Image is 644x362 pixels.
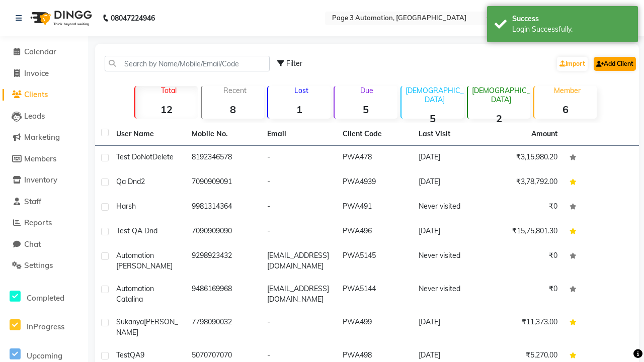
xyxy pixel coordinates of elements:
[413,278,488,311] td: Never visited
[337,278,412,311] td: PWA5144
[534,103,597,116] strong: 6
[24,89,48,99] span: Clients
[24,197,41,206] span: Staff
[116,202,136,211] span: Harsh
[261,278,337,311] td: [EMAIL_ADDRESS][DOMAIN_NAME]
[261,146,337,170] td: -
[261,220,337,244] td: -
[525,123,563,145] th: Amount
[488,244,563,278] td: ₹0
[335,103,397,116] strong: 5
[488,146,563,170] td: ₹3,15,980.20
[24,132,60,142] span: Marketing
[130,350,144,359] span: QA9
[3,132,86,143] a: Marketing
[139,86,198,95] p: Total
[116,177,145,186] span: Qa Dnd2
[337,86,397,95] p: Due
[27,322,64,331] span: InProgress
[413,311,488,344] td: [DATE]
[3,46,86,58] a: Calendar
[186,195,261,220] td: 9981314364
[413,146,488,170] td: [DATE]
[116,251,173,270] span: Automation [PERSON_NAME]
[261,170,337,195] td: -
[110,123,186,146] th: User Name
[24,47,56,56] span: Calendar
[116,284,154,304] span: Automation Catalina
[24,218,52,227] span: Reports
[116,152,174,161] span: Test DoNotDelete
[413,170,488,195] td: [DATE]
[261,195,337,220] td: -
[413,123,488,146] th: Last Visit
[488,311,563,344] td: ₹11,373.00
[337,146,412,170] td: PWA478
[116,317,144,326] span: Sukanya
[105,56,270,71] input: Search by Name/Mobile/Email/Code
[337,220,412,244] td: PWA496
[413,195,488,220] td: Never visited
[538,86,597,95] p: Member
[116,226,157,235] span: Test QA Dnd
[3,239,86,250] a: Chat
[594,57,636,71] a: Add Client
[413,244,488,278] td: Never visited
[24,68,49,78] span: Invoice
[512,14,630,24] div: Success
[27,293,64,303] span: Completed
[261,123,337,146] th: Email
[512,24,630,35] div: Login Successfully.
[186,220,261,244] td: 7090909090
[261,311,337,344] td: -
[488,278,563,311] td: ₹0
[337,195,412,220] td: PWA491
[337,244,412,278] td: PWA5145
[202,103,264,116] strong: 8
[24,260,53,270] span: Settings
[472,86,530,104] p: [DEMOGRAPHIC_DATA]
[27,351,62,360] span: Upcoming
[468,112,530,125] strong: 2
[268,103,331,116] strong: 1
[488,220,563,244] td: ₹15,75,801.30
[401,112,464,125] strong: 5
[206,86,264,95] p: Recent
[24,154,56,163] span: Members
[488,195,563,220] td: ₹0
[3,111,86,122] a: Leads
[116,350,130,359] span: Test
[24,111,45,121] span: Leads
[135,103,198,116] strong: 12
[3,174,86,186] a: Inventory
[488,170,563,195] td: ₹3,78,792.00
[3,68,86,79] a: Invoice
[3,196,86,208] a: Staff
[272,86,331,95] p: Lost
[406,86,464,104] p: [DEMOGRAPHIC_DATA]
[337,123,412,146] th: Client Code
[186,170,261,195] td: 7090909091
[24,175,57,185] span: Inventory
[186,311,261,344] td: 7798090032
[186,278,261,311] td: 9486169968
[3,260,86,271] a: Settings
[557,57,588,71] a: Import
[3,153,86,165] a: Members
[24,239,41,249] span: Chat
[186,244,261,278] td: 9298923432
[186,146,261,170] td: 8192346578
[3,217,86,229] a: Reports
[413,220,488,244] td: [DATE]
[186,123,261,146] th: Mobile No.
[337,170,412,195] td: PWA4939
[337,311,412,344] td: PWA499
[111,4,155,32] b: 08047224946
[261,244,337,278] td: [EMAIL_ADDRESS][DOMAIN_NAME]
[116,317,178,337] span: [PERSON_NAME]
[286,59,302,68] span: Filter
[3,89,86,101] a: Clients
[26,4,95,32] img: logo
